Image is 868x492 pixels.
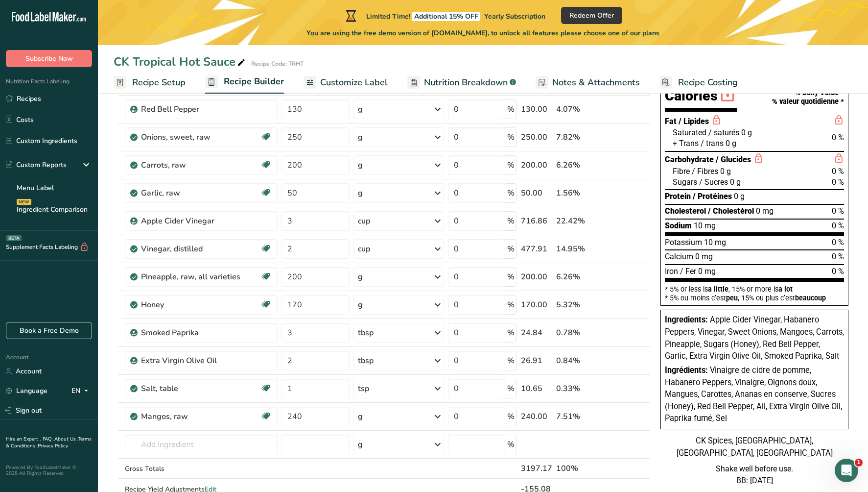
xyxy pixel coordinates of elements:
[306,28,659,38] span: You are using the free demo version of [DOMAIN_NAME], to unlock all features please choose one of...
[320,76,388,89] span: Customize Label
[358,187,363,199] div: g
[734,192,745,201] span: 0 g
[556,299,604,311] div: 5.32%
[556,383,604,394] div: 0.33%
[412,12,480,21] span: Additional 15% OFF
[701,139,724,148] span: / trans
[569,10,614,21] span: Redeem Offer
[358,271,363,283] div: g
[673,177,697,187] span: Sugars
[521,187,552,199] div: 50.00
[726,294,738,302] span: peu
[679,117,709,126] span: / Lipides
[665,192,691,201] span: Protein
[835,459,858,482] iframe: Intercom live chat
[521,383,552,394] div: 10.65
[665,366,842,423] span: Vinaigre de cidre de pomme, Habanero Peppers, Vinaigre, Oignons doux, Mangues, Carottes, Ananas e...
[54,436,78,443] a: About Us .
[730,177,741,187] span: 0 g
[556,327,604,339] div: 0.78%
[665,315,844,361] span: Apple Cider Vinegar, Habanero Peppers, Vinegar, Sweet Onions, Mangoes, Carrots, Pineapple, Sugars...
[521,215,552,227] div: 716.86
[556,103,604,115] div: 4.07%
[521,271,552,283] div: 200.00
[38,443,68,449] a: Privacy Policy
[556,355,604,367] div: 0.84%
[556,215,604,227] div: 22.42%
[6,465,92,476] div: Powered By FoodLabelMaker © 2025 All Rights Reserved
[358,383,369,394] div: tsp
[6,322,92,339] a: Book a Free Demo
[678,76,738,89] span: Recipe Costing
[756,206,774,216] span: 0 mg
[695,252,713,261] span: 0 mg
[660,475,848,487] p: BB: [DATE]
[726,139,736,148] span: 0 g
[665,282,844,302] section: * 5% or less is , 15% or more is
[556,131,604,143] div: 7.82%
[71,385,92,397] div: EN
[665,315,708,324] span: Ingredients:
[358,243,370,255] div: cup
[832,167,844,176] span: 0 %
[536,72,640,94] a: Notes & Attachments
[660,463,848,475] p: Shake well before use.
[521,327,552,339] div: 24.84
[141,243,260,255] div: Vinegar, distilled
[358,215,370,227] div: cup
[6,235,22,241] div: BETA
[660,435,848,459] div: CK Spices, [GEOGRAPHIC_DATA], [GEOGRAPHIC_DATA], [GEOGRAPHIC_DATA]
[673,128,706,137] span: Saturated
[665,267,678,276] span: Iron
[556,271,604,283] div: 6.26%
[642,28,659,38] span: plans
[141,299,260,311] div: Honey
[561,7,622,24] button: Redeem Offer
[659,72,738,94] a: Recipe Costing
[141,131,260,143] div: Onions, sweet, raw
[692,167,718,176] span: / Fibres
[708,285,728,293] span: a little
[704,238,726,247] span: 10 mg
[665,155,714,164] span: Carbohydrate
[125,435,278,454] input: Add Ingredient
[205,71,284,94] a: Recipe Builder
[694,221,716,230] span: 10 mg
[6,382,47,399] a: Language
[665,366,708,375] span: Ingrédients:
[141,383,260,394] div: Salt, table
[556,463,604,474] div: 100%
[141,159,260,171] div: Carrots, raw
[778,285,793,293] span: a lot
[556,187,604,199] div: 1.56%
[521,131,552,143] div: 250.00
[665,83,737,112] div: Calories
[795,294,826,302] span: beaucoup
[424,76,508,89] span: Nutrition Breakdown
[832,238,844,247] span: 0 %
[832,177,844,187] span: 0 %
[673,167,690,176] span: Fibre
[141,103,263,115] div: Red Bell Pepper
[224,75,284,88] span: Recipe Builder
[358,355,374,367] div: tbsp
[832,267,844,276] span: 0 %
[832,252,844,261] span: 0 %
[741,128,752,137] span: 0 g
[358,159,363,171] div: g
[693,192,732,201] span: / Protéines
[141,271,260,283] div: Pineapple, raw, all varieties
[708,206,754,216] span: / Cholestérol
[708,128,739,137] span: / saturés
[358,439,363,450] div: g
[716,155,751,164] span: / Glucides
[699,177,728,187] span: / Sucres
[358,103,363,115] div: g
[521,411,552,422] div: 240.00
[832,221,844,230] span: 0 %
[521,243,552,255] div: 477.91
[6,436,41,443] a: Hire an Expert .
[358,299,363,311] div: g
[484,12,545,21] span: Yearly Subscription
[556,243,604,255] div: 14.95%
